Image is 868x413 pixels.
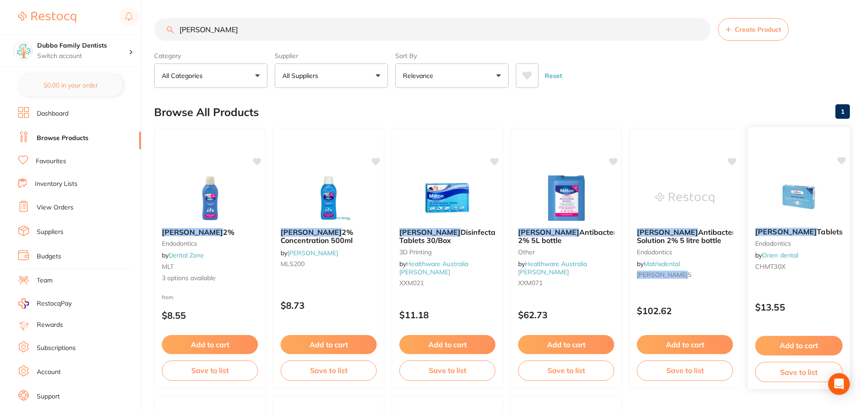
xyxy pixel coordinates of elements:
span: MLT [162,262,174,271]
button: Save to list [518,360,614,380]
span: Antibacterial 2% 5L bottle [518,228,624,245]
em: [PERSON_NAME] [162,228,223,237]
small: 3D Printing [399,248,495,256]
button: Add to cart [162,335,258,354]
a: Rewards [37,321,63,330]
p: Relevance [403,71,437,80]
a: Dental Zone [169,251,204,259]
button: $0.00 in your order [18,74,123,96]
em: [PERSON_NAME] [637,271,688,279]
b: Milton 2% [162,228,258,236]
a: Healthware Australia [PERSON_NAME] [518,260,587,276]
span: XXM071 [518,279,543,287]
button: Add to cart [637,335,733,354]
p: $8.73 [281,300,377,311]
label: Sort By [395,52,509,60]
h2: Browse All Products [154,106,259,119]
em: [PERSON_NAME] [518,228,579,237]
img: Dubbo Family Dentists [14,42,32,60]
em: [PERSON_NAME] [755,227,817,236]
a: Inventory Lists [35,180,78,189]
a: Favourites [36,157,66,166]
a: Browse Products [37,134,88,143]
p: $62.73 [518,310,614,320]
b: Milton 2% Concentration 500ml [281,228,377,245]
button: Create Product [718,18,789,41]
img: Milton 2% [180,175,239,221]
div: Open Intercom Messenger [828,373,850,395]
a: Healthware Australia [PERSON_NAME] [399,260,468,276]
em: [PERSON_NAME] [399,228,461,237]
img: Milton 2% Concentration 500ml [299,175,358,221]
span: XXM021 [399,279,424,287]
span: by [162,251,204,259]
span: 2% [223,228,234,237]
a: Restocq Logo [18,7,76,28]
a: RestocqPay [18,298,72,309]
span: Create Product [735,26,781,33]
span: CHMT30X [755,262,786,271]
a: Dashboard [37,109,68,118]
span: by [518,260,587,276]
a: Account [37,368,61,377]
span: Tablets [817,227,843,236]
a: 1 [835,102,850,121]
label: Supplier [275,52,388,60]
img: RestocqPay [18,298,29,309]
p: Switch account [37,52,129,61]
span: by [755,251,798,259]
label: Category [154,52,267,60]
a: Orien dental [762,251,798,259]
a: Support [37,392,60,401]
a: Suppliers [37,228,63,237]
em: [PERSON_NAME] [637,228,698,237]
button: Relevance [395,63,509,88]
span: from [162,294,174,301]
a: Budgets [37,252,61,261]
img: Milton Tablets [769,175,829,220]
span: by [637,260,680,268]
a: Team [37,276,53,285]
p: All Suppliers [282,71,322,80]
small: endodontics [637,248,733,256]
span: MLS200 [281,260,305,268]
small: Endodontics [162,240,258,247]
h4: Dubbo Family Dentists [37,41,129,50]
img: MILTON Antibacterial Solution 2% 5 litre bottle [655,175,714,221]
button: Reset [542,63,565,88]
b: Milton Antibacterial 2% 5L bottle [518,228,614,245]
em: [PERSON_NAME] [281,228,342,237]
small: other [518,248,614,256]
p: $8.55 [162,310,258,321]
a: Matrixdental [644,260,680,268]
button: Add to cart [518,335,614,354]
img: Restocq Logo [18,12,76,23]
p: $13.55 [755,302,843,312]
button: All Categories [154,63,267,88]
span: by [281,249,338,257]
p: $102.62 [637,306,733,316]
small: endodontics [755,240,843,247]
button: Save to list [637,360,733,380]
img: Milton Disinfectant Tablets 30/Box [418,175,477,221]
a: [PERSON_NAME] [287,249,338,257]
span: Disinfectant Tablets 30/Box [399,228,503,245]
button: Add to cart [399,335,495,354]
button: Save to list [162,360,258,380]
b: MILTON Antibacterial Solution 2% 5 litre bottle [637,228,733,245]
b: Milton Tablets [755,228,843,236]
img: Milton Antibacterial 2% 5L bottle [537,175,596,221]
span: RestocqPay [37,299,72,308]
span: 5 [688,271,691,279]
b: Milton Disinfectant Tablets 30/Box [399,228,495,245]
button: Add to cart [755,336,843,355]
button: All Suppliers [275,63,388,88]
span: Antibacterial Solution 2% 5 litre bottle [637,228,743,245]
span: by [399,260,468,276]
span: 3 options available [162,274,258,283]
p: $11.18 [399,310,495,320]
a: View Orders [37,203,73,212]
a: Subscriptions [37,344,76,353]
button: Add to cart [281,335,377,354]
button: Save to list [755,362,843,382]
